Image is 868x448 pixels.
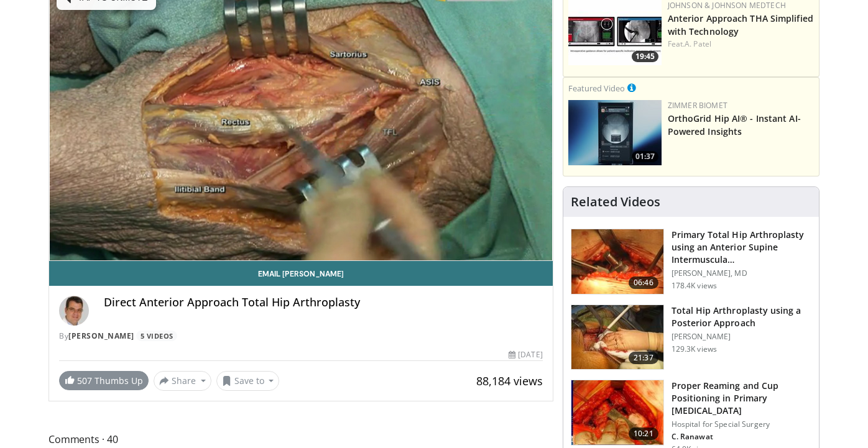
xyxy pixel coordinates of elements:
span: Comments 40 [48,431,553,447]
button: Save to [216,371,280,391]
p: 129.3K views [672,344,717,354]
span: 507 [77,375,92,386]
img: 51d03d7b-a4ba-45b7-9f92-2bfbd1feacc3.150x105_q85_crop-smart_upscale.jpg [568,100,662,165]
span: 21:37 [629,352,658,364]
a: [PERSON_NAME] [68,331,134,341]
span: 88,184 views [476,373,543,388]
a: Anterior Approach THA Simplified with Technology [668,12,813,37]
p: 178.4K views [672,281,717,291]
h3: Total Hip Arthroplasty using a Posterior Approach [672,304,811,329]
span: 10:21 [629,427,658,440]
div: By [59,331,543,342]
button: Share [154,371,211,391]
h3: Proper Reaming and Cup Positioning in Primary [MEDICAL_DATA] [672,380,811,417]
div: [DATE] [509,349,542,360]
p: Hospital for Special Surgery [672,419,811,429]
a: 21:37 Total Hip Arthroplasty using a Posterior Approach [PERSON_NAME] 129.3K views [571,304,811,370]
img: 263423_3.png.150x105_q85_crop-smart_upscale.jpg [571,229,663,294]
img: Avatar [59,296,89,326]
h3: Primary Total Hip Arthroplasty using an Anterior Supine Intermuscula… [672,229,811,266]
small: Featured Video [568,83,625,94]
a: Zimmer Biomet [668,100,727,111]
h4: Direct Anterior Approach Total Hip Arthroplasty [104,296,543,309]
span: 01:37 [632,151,658,162]
p: [PERSON_NAME], MD [672,268,811,278]
p: [PERSON_NAME] [672,332,811,342]
a: Email [PERSON_NAME] [49,261,553,286]
a: A. Patel [685,39,711,49]
span: 19:45 [632,51,658,62]
img: 286987_0000_1.png.150x105_q85_crop-smart_upscale.jpg [571,305,663,370]
a: 06:46 Primary Total Hip Arthroplasty using an Anterior Supine Intermuscula… [PERSON_NAME], MD 178... [571,229,811,295]
a: 507 Thumbs Up [59,371,149,390]
h4: Related Videos [571,194,660,209]
a: 5 Videos [136,331,177,341]
img: 9ceeadf7-7a50-4be6-849f-8c42a554e74d.150x105_q85_crop-smart_upscale.jpg [571,380,663,445]
span: 06:46 [629,277,658,289]
a: 01:37 [568,100,662,165]
div: Feat. [668,39,814,50]
p: C. Ranawat [672,432,811,442]
a: OrthoGrid Hip AI® - Instant AI-Powered Insights [668,112,801,137]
